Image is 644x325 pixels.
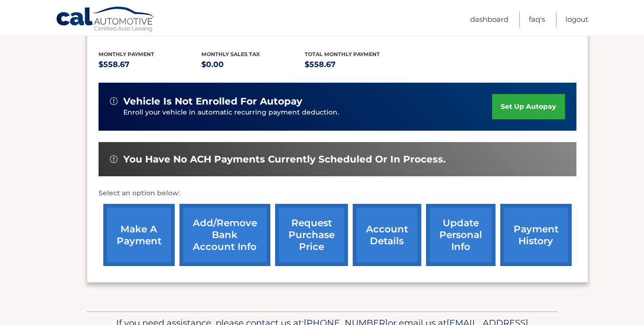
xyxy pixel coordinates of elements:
[201,58,305,71] p: $0.00
[123,96,302,107] span: vehicle is not enrolled for autopay
[99,58,202,71] p: $558.67
[353,204,421,266] a: account details
[201,51,260,57] span: Monthly sales Tax
[426,204,495,266] a: update personal info
[275,204,348,266] a: request purchase price
[56,6,156,34] a: Cal Automotive
[565,11,588,27] a: Logout
[123,107,493,118] p: Enroll your vehicle in automatic recurring payment deduction.
[529,11,545,27] a: FAQ's
[305,58,408,71] p: $558.67
[500,204,572,266] a: payment history
[305,51,380,57] span: Total Monthly Payment
[99,188,576,199] p: Select an option below:
[123,153,446,165] span: You have no ACH payments currently scheduled or in process.
[103,204,175,266] a: make a payment
[110,155,118,163] img: alert-white.svg
[470,11,508,27] a: Dashboard
[492,94,565,119] a: set up autopay
[179,204,270,266] a: Add/Remove bank account info
[99,51,154,57] span: Monthly Payment
[110,97,118,105] img: alert-white.svg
